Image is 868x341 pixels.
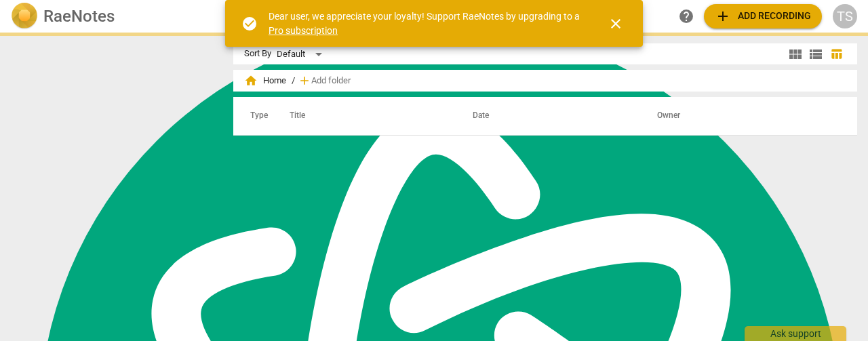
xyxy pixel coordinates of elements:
th: Type [239,97,273,135]
span: Add folder [311,76,351,86]
span: view_list [808,46,824,62]
button: Table view [826,44,846,64]
span: / [292,76,295,86]
span: home [244,74,258,87]
div: Sort By [244,49,271,59]
span: check_circle [241,16,258,32]
button: Close [599,7,632,40]
span: add [715,8,731,24]
a: LogoRaeNotes [11,3,220,30]
a: Help [674,4,698,28]
img: Logo [11,3,38,30]
span: Add recording [715,8,811,24]
th: Title [273,97,456,135]
div: Default [277,43,327,65]
h2: RaeNotes [43,7,115,26]
div: Ask support [745,326,846,341]
span: view_module [787,46,804,62]
th: Date [456,97,641,135]
button: List view [806,44,826,64]
span: add [298,74,311,87]
span: help [678,8,694,24]
button: Upload [704,4,822,28]
div: Dear user, we appreciate your loyalty! Support RaeNotes by upgrading to a [269,9,583,37]
button: Tile view [785,44,806,64]
span: close [608,16,624,32]
a: Pro subscription [269,25,338,36]
th: Owner [641,97,843,135]
span: Home [244,74,286,87]
button: TS [833,4,857,28]
span: table_chart [830,47,843,60]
